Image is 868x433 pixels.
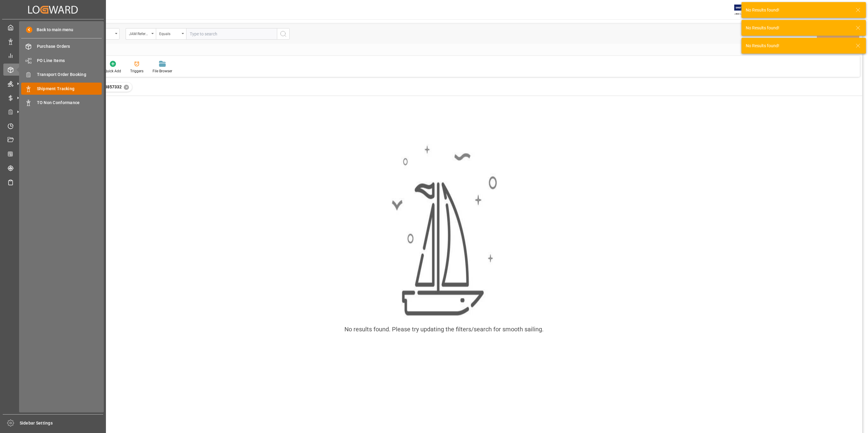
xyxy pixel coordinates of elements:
[153,68,172,74] div: File Browser
[3,35,103,47] a: Data Management
[391,144,497,317] img: smooth_sailing.jpeg
[3,21,103,33] a: My Cockpit
[20,420,104,426] span: Sidebar Settings
[3,50,103,61] a: My Reports
[94,84,122,89] span: TCNU3857332
[126,28,156,40] button: open menu
[21,41,102,52] a: Purchase Orders
[734,5,755,15] img: Exertis%20JAM%20-%20Email%20Logo.jpg_1722504956.jpg
[159,30,180,37] div: Equals
[3,134,103,146] a: Document Management
[156,28,186,40] button: open menu
[130,68,143,74] div: Triggers
[344,325,544,334] div: No results found. Please try updating the filters/search for smooth sailing.
[124,85,129,90] div: ✕
[104,68,121,74] div: Quick Add
[746,7,850,13] div: No Results found!
[3,162,103,174] a: Tracking Shipment
[129,30,150,37] div: JAM Reference Number
[3,176,103,188] a: Sailing Schedules
[21,97,102,109] a: TO Non Conformance
[746,43,850,49] div: No Results found!
[37,100,102,106] span: TO Non Conformance
[746,25,850,31] div: No Results found!
[21,69,102,80] a: Transport Order Booking
[277,28,290,40] button: search button
[37,57,102,64] span: PO Line Items
[21,54,102,66] a: PO Line Items
[21,83,102,94] a: Shipment Tracking
[3,120,103,132] a: Timeslot Management V2
[37,71,102,78] span: Transport Order Booking
[32,27,73,33] span: Back to main menu
[186,28,277,40] input: Type to search
[37,86,102,92] span: Shipment Tracking
[37,43,102,50] span: Purchase Orders
[3,148,103,160] a: CO2 Calculator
